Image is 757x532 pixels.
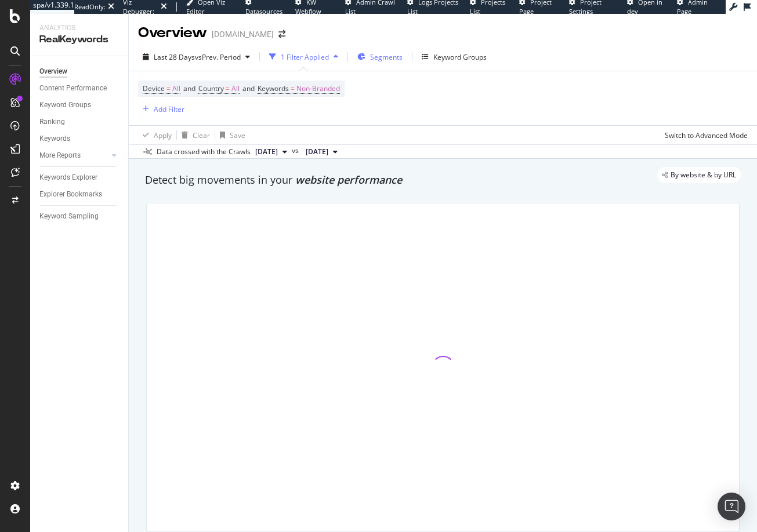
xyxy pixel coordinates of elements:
[39,188,120,201] a: Explorer Bookmarks
[154,104,184,114] div: Add Filter
[138,48,255,66] button: Last 28 DaysvsPrev. Period
[138,102,184,116] button: Add Filter
[292,145,301,156] span: vs
[138,23,207,43] div: Overview
[296,81,340,97] span: Non-Branded
[39,172,97,184] div: Keywords Explorer
[183,83,195,93] span: and
[39,116,65,128] div: Ranking
[39,133,70,145] div: Keywords
[301,145,342,159] button: [DATE]
[193,130,210,140] div: Clear
[39,133,120,145] a: Keywords
[39,150,81,162] div: More Reports
[291,83,295,93] span: =
[138,126,172,144] button: Apply
[39,172,120,184] a: Keywords Explorer
[718,493,745,520] div: Open Intercom Messenger
[278,30,285,38] div: arrow-right-arrow-left
[39,65,120,78] a: Overview
[143,83,165,93] span: Device
[172,81,180,97] span: All
[39,33,119,46] div: RealKeywords
[39,82,107,94] div: Content Performance
[230,130,245,140] div: Save
[39,188,102,201] div: Explorer Bookmarks
[231,81,240,97] span: All
[353,48,407,66] button: Segments
[74,2,106,12] div: ReadOnly:
[195,52,241,62] span: vs Prev. Period
[39,82,120,94] a: Content Performance
[39,65,67,78] div: Overview
[665,130,748,140] div: Switch to Advanced Mode
[433,52,487,62] div: Keyword Groups
[212,28,274,40] div: [DOMAIN_NAME]
[154,130,172,140] div: Apply
[660,126,748,144] button: Switch to Advanced Mode
[226,83,230,93] span: =
[245,7,282,16] span: Datasources
[657,167,741,183] div: legacy label
[198,83,224,93] span: Country
[251,145,292,159] button: [DATE]
[417,48,491,66] button: Keyword Groups
[39,210,120,223] a: Keyword Sampling
[255,147,278,157] span: 2025 Sep. 28th
[39,150,108,162] a: More Reports
[39,99,91,111] div: Keyword Groups
[39,99,120,111] a: Keyword Groups
[258,83,289,93] span: Keywords
[154,52,195,62] span: Last 28 Days
[306,147,328,157] span: 2025 Aug. 31st
[39,23,119,33] div: Analytics
[39,116,120,128] a: Ranking
[265,48,343,66] button: 1 Filter Applied
[281,52,329,62] div: 1 Filter Applied
[671,172,736,178] span: By website & by URL
[215,126,245,144] button: Save
[166,83,171,93] span: =
[370,52,403,62] span: Segments
[39,210,99,223] div: Keyword Sampling
[177,126,210,144] button: Clear
[242,83,255,93] span: and
[157,147,251,157] div: Data crossed with the Crawls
